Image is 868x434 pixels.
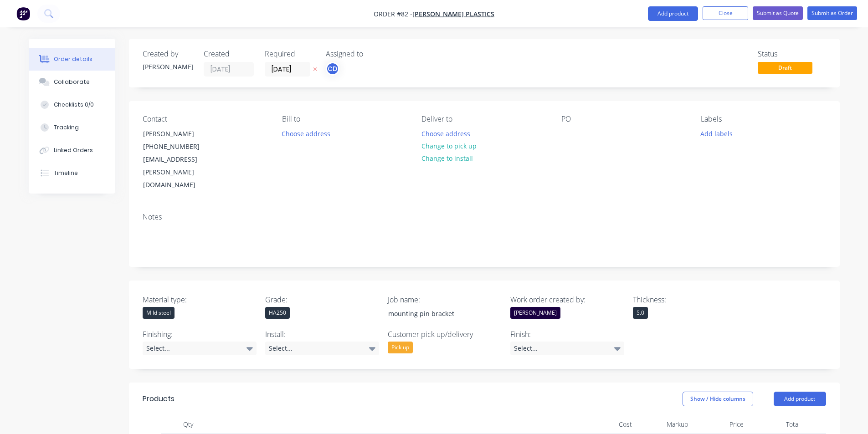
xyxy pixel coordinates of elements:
[648,6,698,21] button: Add product
[510,294,624,305] label: Work order created by:
[510,342,624,355] div: Select...
[54,78,90,86] div: Collaborate
[326,50,417,58] div: Assigned to
[747,415,803,434] div: Total
[683,392,753,406] button: Show / Hide columns
[701,115,826,123] div: Labels
[143,115,267,123] div: Contact
[143,294,257,305] label: Material type:
[143,342,257,355] div: Select...
[265,294,379,305] label: Grade:
[265,307,290,319] div: HA250
[143,329,257,340] label: Finishing:
[29,48,115,71] button: Order details
[143,140,219,153] div: [PHONE_NUMBER]
[388,329,502,340] label: Customer pick up/delivery
[388,294,502,305] label: Job name:
[143,213,826,221] div: Notes
[29,116,115,139] button: Tracking
[29,71,115,93] button: Collaborate
[16,7,30,20] img: Factory
[54,146,93,154] div: Linked Orders
[143,393,175,404] div: Products
[753,6,803,20] button: Submit as Quote
[143,153,219,191] div: [EMAIL_ADDRESS][PERSON_NAME][DOMAIN_NAME]
[633,294,747,305] label: Thickness:
[326,62,339,76] button: CD
[54,169,78,177] div: Timeline
[143,50,193,58] div: Created by
[135,127,226,192] div: [PERSON_NAME][PHONE_NUMBER][EMAIL_ADDRESS][PERSON_NAME][DOMAIN_NAME]
[692,415,748,434] div: Price
[388,342,413,353] div: Pick up
[29,162,115,184] button: Timeline
[54,101,94,109] div: Checklists 0/0
[412,10,494,18] a: [PERSON_NAME] plastics
[561,115,686,123] div: PO
[204,50,254,58] div: Created
[758,50,826,58] div: Status
[381,307,495,320] div: mounting pin bracket
[29,93,115,116] button: Checklists 0/0
[143,307,175,319] div: Mild steel
[703,6,748,20] button: Close
[510,307,560,319] div: [PERSON_NAME]
[277,127,335,139] button: Choose address
[758,62,812,73] span: Draft
[265,50,315,58] div: Required
[143,128,219,140] div: [PERSON_NAME]
[633,307,648,319] div: 5.0
[421,115,546,123] div: Deliver to
[416,127,475,139] button: Choose address
[580,415,636,434] div: Cost
[636,415,692,434] div: Markup
[374,10,412,18] span: Order #82 -
[54,55,92,63] div: Order details
[161,415,216,434] div: Qty
[265,342,379,355] div: Select...
[54,123,79,132] div: Tracking
[265,329,379,340] label: Install:
[416,152,478,164] button: Change to install
[510,329,624,340] label: Finish:
[416,140,481,152] button: Change to pick up
[774,392,826,406] button: Add product
[143,62,193,71] div: [PERSON_NAME]
[29,139,115,162] button: Linked Orders
[696,127,738,139] button: Add labels
[282,115,407,123] div: Bill to
[807,6,857,20] button: Submit as Order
